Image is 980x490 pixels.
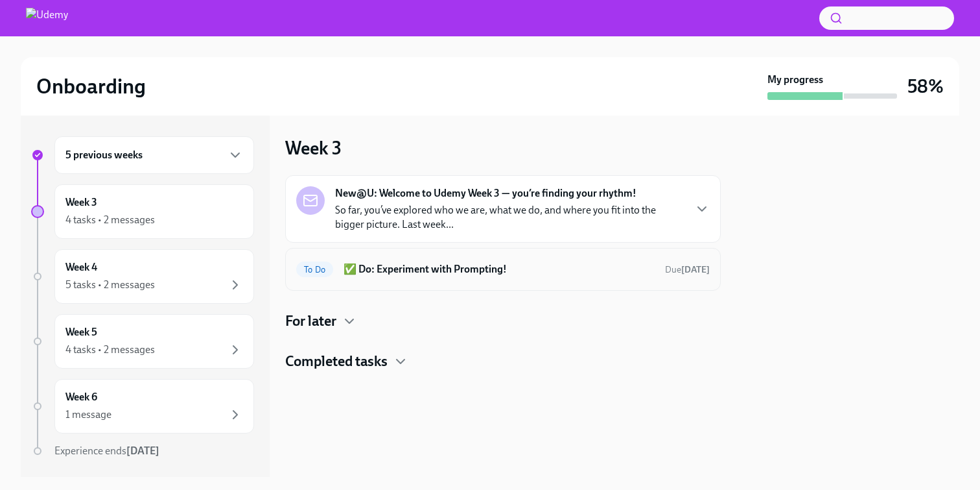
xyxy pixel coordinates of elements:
[285,136,342,160] h3: Week 3
[36,73,146,99] h2: Onboarding
[65,260,97,275] h6: Week 4
[665,263,710,276] span: September 27th, 2025 12:00
[65,195,97,210] h6: Week 3
[54,136,254,174] div: 5 previous weeks
[907,75,944,98] h3: 58%
[65,213,155,227] div: 4 tasks • 2 messages
[681,264,710,275] strong: [DATE]
[285,352,721,371] div: Completed tasks
[296,265,333,275] span: To Do
[285,352,388,371] h4: Completed tasks
[335,203,684,232] p: So far, you’ve explored who we are, what we do, and where you fit into the bigger picture. Last w...
[31,249,254,304] a: Week 45 tasks • 2 messages
[767,73,823,87] strong: My progress
[335,186,636,201] strong: New@U: Welcome to Udemy Week 3 — you’re finding your rhythm!
[344,262,655,276] h6: ✅ Do: Experiment with Prompting!
[31,314,254,369] a: Week 54 tasks • 2 messages
[126,445,159,457] strong: [DATE]
[665,264,710,275] span: Due
[65,408,111,422] div: 1 message
[65,278,155,292] div: 5 tasks • 2 messages
[65,343,155,357] div: 4 tasks • 2 messages
[26,8,68,29] img: Udemy
[65,148,143,162] h6: 5 previous weeks
[285,312,721,331] div: For later
[31,379,254,434] a: Week 61 message
[65,390,97,404] h6: Week 6
[54,445,159,457] span: Experience ends
[65,325,97,339] h6: Week 5
[285,312,336,331] h4: For later
[31,184,254,239] a: Week 34 tasks • 2 messages
[296,259,710,280] a: To Do✅ Do: Experiment with Prompting!Due[DATE]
